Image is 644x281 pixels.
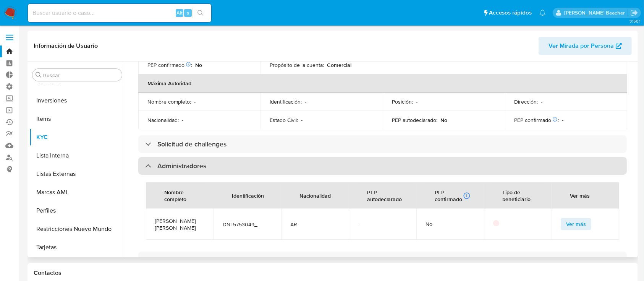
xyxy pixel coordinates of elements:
p: - [562,117,563,123]
p: Dirección : [514,98,538,105]
p: Identificación : [270,98,302,105]
div: Beneficiarios [138,252,627,269]
p: - [182,117,183,123]
p: Propósito de la cuenta : [270,62,324,68]
div: Administradores [138,157,627,175]
button: Perfiles [29,201,125,220]
p: Posición : [392,98,413,105]
input: Buscar [43,72,119,79]
button: search-icon [193,8,208,18]
p: Nombre completo : [147,98,191,105]
h1: Información de Usuario [34,42,98,50]
button: Buscar [36,72,42,78]
div: Ver más [561,186,599,205]
div: Nacionalidad [290,186,340,205]
div: Identificación [223,186,273,205]
span: Comercial [327,61,351,69]
p: PEP confirmado : [147,62,192,68]
h1: Contactos [34,269,632,277]
p: - [301,117,303,123]
h3: Beneficiarios [157,256,196,265]
span: Ver Mirada por Persona [549,37,614,55]
p: Nacionalidad : [147,117,179,123]
div: Nombre completo [155,183,204,208]
p: No [195,62,202,68]
button: Items [29,110,125,128]
input: Buscar usuario o caso... [28,8,211,18]
span: [PERSON_NAME] [PERSON_NAME] [155,218,204,231]
span: Ver más [566,219,586,229]
p: PEP confirmado : [514,117,559,123]
p: - [416,98,417,105]
p: PEP autodeclarado : [392,117,437,123]
div: PEP confirmado [435,189,471,203]
span: Alt [176,9,183,16]
button: Ver más [561,218,591,230]
button: Tarjetas [29,238,125,257]
span: DNI 5753049_ [223,221,272,228]
button: Restricciones Nuevo Mundo [29,220,125,238]
div: PEP autodeclarado [358,183,411,208]
span: Accesos rápidos [489,9,532,17]
a: Salir [630,9,638,17]
p: - [305,98,306,105]
p: No [440,117,447,123]
button: Listas Externas [29,165,125,183]
span: s [187,9,189,16]
div: No [426,221,475,227]
th: Máxima Autoridad [138,74,627,93]
div: Tipo de beneficiario [493,183,542,208]
div: Solicitud de challenges [138,135,627,153]
h3: Solicitud de challenges [157,140,227,148]
button: Marcas AML [29,183,125,201]
a: Notificaciones [539,10,546,16]
button: Inversiones [29,91,125,110]
p: camila.tresguerres@mercadolibre.com [564,9,628,16]
button: Lista Interna [29,146,125,165]
p: Estado Civil : [270,117,298,123]
span: - [358,221,407,228]
button: Ver Mirada por Persona [539,37,632,55]
p: - [541,98,542,105]
button: KYC [29,128,125,146]
span: AR [290,221,340,228]
p: - [194,98,196,105]
h3: Administradores [157,162,206,170]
